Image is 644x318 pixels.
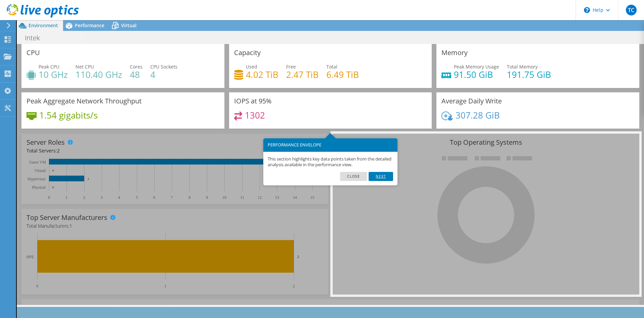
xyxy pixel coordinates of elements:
[268,156,393,168] p: This section highlights key data points taken from the detailed analysis available in the perform...
[29,22,58,29] span: Environment
[584,7,590,13] svg: \n
[369,172,393,181] a: Next
[121,22,137,29] span: Virtual
[75,22,104,29] span: Performance
[22,34,50,42] h1: Intek
[340,172,367,181] a: Close
[268,143,393,147] h3: PERFORMANCE ENVELOPE
[117,305,170,313] span: IOPS
[626,5,637,15] span: TC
